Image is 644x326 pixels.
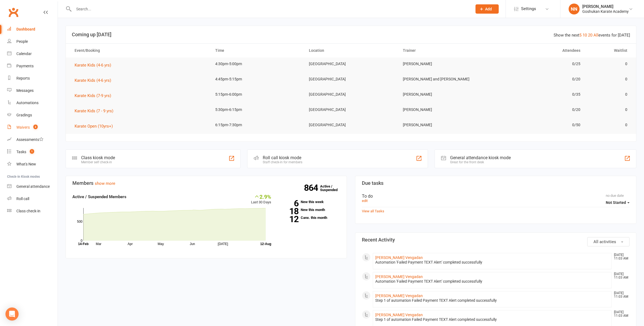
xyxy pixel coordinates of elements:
div: Reports [16,76,30,80]
button: Add [475,4,499,14]
span: 3 [33,125,38,129]
button: Karate Kids (7-9 yrs) [75,92,115,99]
span: Karate Kids (7 - 9 yrs) [75,108,113,113]
div: Great for the front desk [450,160,511,164]
a: show more [95,181,115,186]
div: NN [569,4,580,14]
div: Automation 'Failed Payment TEXT Alert' completed successfully [375,260,609,265]
div: General attendance [16,184,50,189]
td: 6:15pm-7:30pm [210,119,304,131]
div: Gradings [16,113,32,117]
div: General attendance kiosk mode [450,155,511,160]
strong: 6 [279,199,299,207]
a: [PERSON_NAME] Vengadan [375,255,423,260]
span: 1 [30,149,34,154]
td: 0 [585,88,632,101]
td: [PERSON_NAME] [398,119,492,131]
td: 0 [585,119,632,131]
span: Karate Kids (4-6 yrs) [75,63,111,68]
span: Add [485,7,492,11]
a: People [7,35,58,48]
a: edit [362,199,368,203]
strong: 18 [279,207,299,215]
h3: Due tasks [362,180,630,186]
a: Automations [7,97,58,109]
div: Dashboard [16,27,35,31]
input: Search... [72,5,468,13]
div: To do [362,194,630,199]
td: 4:45pm-5:15pm [210,73,304,86]
a: [PERSON_NAME] Vengadan [375,294,423,298]
td: 0 [585,58,632,70]
div: People [16,39,28,44]
span: Karate Kids (4-6 yrs) [75,78,111,83]
td: [GEOGRAPHIC_DATA] [304,119,398,131]
th: Time [210,44,304,58]
span: Karate Kids (7-9 yrs) [75,93,111,98]
button: All activities [587,237,630,246]
div: Roll call kiosk mode [263,155,302,160]
button: Karate Kids (4-6 yrs) [75,77,115,84]
a: General attendance kiosk mode [7,180,58,193]
div: Payments [16,64,34,68]
a: 20 [588,33,592,38]
td: [PERSON_NAME] [398,58,492,70]
div: Automation 'Failed Payment TEXT Alert' completed successfully [375,279,609,284]
div: Class check-in [16,209,40,213]
time: [DATE] 11:03 AM [611,253,629,260]
button: Karate Kids (4-6 yrs) [75,62,115,68]
th: Location [304,44,398,58]
div: Tasks [16,150,26,154]
a: 18New this month [279,208,340,212]
div: Roll call [16,197,29,201]
td: 0/35 [492,88,585,101]
td: [GEOGRAPHIC_DATA] [304,58,398,70]
div: Waivers [16,125,30,129]
strong: 12 [279,215,299,223]
a: All [593,33,598,38]
a: 864Active / Suspended [320,180,344,196]
div: Step 1 of automation Failed Payment TEXT Alert completed successfully [375,298,609,303]
h3: Recent Activity [362,237,630,243]
a: Payments [7,60,58,72]
td: 0 [585,103,632,116]
a: Calendar [7,48,58,60]
td: 0 [585,73,632,86]
time: [DATE] 11:03 AM [611,272,629,279]
span: Not Started [606,200,626,205]
a: 5 [579,33,581,38]
a: [PERSON_NAME] Vengadan [375,274,423,279]
a: Messages [7,84,58,97]
td: 5:30pm-6:15pm [210,103,304,116]
div: Assessments [16,137,43,142]
div: Messages [16,88,34,93]
div: What's New [16,162,36,166]
td: 4:30pm-5:00pm [210,58,304,70]
th: Waitlist [585,44,632,58]
a: What's New [7,158,58,170]
td: [GEOGRAPHIC_DATA] [304,103,398,116]
a: Class kiosk mode [7,205,58,217]
div: Class kiosk mode [81,155,115,160]
a: View all Tasks [362,209,384,213]
h3: Coming up [DATE] [72,32,630,37]
th: Event/Booking [70,44,210,58]
a: [PERSON_NAME] Vengadan [375,313,423,317]
a: 10 [583,33,587,38]
div: Calendar [16,52,32,56]
a: 12Canx. this month [279,216,340,219]
a: Clubworx [7,5,20,19]
a: Waivers 3 [7,121,58,134]
span: Karate Open (10yrs+) [75,124,113,129]
div: Open Intercom Messenger [5,307,19,321]
a: Assessments [7,134,58,146]
div: Step 1 of automation Failed Payment TEXT Alert completed successfully [375,317,609,322]
td: 0/25 [492,58,585,70]
div: Member self check-in [81,160,115,164]
button: Karate Kids (7 - 9 yrs) [75,108,117,114]
div: Show the next events for [DATE] [554,32,630,38]
div: Last 30 Days [251,194,271,205]
button: Not Started [606,198,630,207]
td: 5:15pm-6:00pm [210,88,304,101]
td: [PERSON_NAME] and [PERSON_NAME] [398,73,492,86]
